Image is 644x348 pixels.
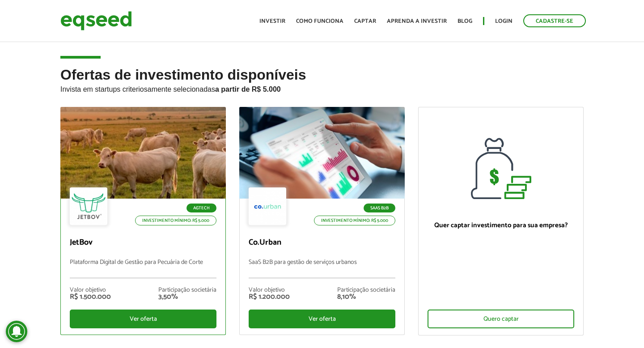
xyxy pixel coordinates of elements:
img: EqSeed [60,9,132,33]
div: Ver oferta [249,310,395,328]
p: Quer captar investimento para sua empresa? [428,221,574,229]
div: Participação societária [158,287,216,293]
p: Co.Urban [249,238,395,248]
div: Valor objetivo [70,287,111,293]
a: Agtech Investimento mínimo: R$ 5.000 JetBov Plataforma Digital de Gestão para Pecuária de Corte V... [60,107,226,335]
a: Investir [259,18,285,24]
a: Captar [354,18,376,24]
a: Quer captar investimento para sua empresa? Quero captar [418,107,584,335]
a: Cadastre-se [523,14,586,27]
div: Ver oferta [70,310,216,328]
a: Como funciona [296,18,343,24]
p: Investimento mínimo: R$ 5.000 [314,216,395,225]
h2: Ofertas de investimento disponíveis [60,67,584,107]
p: JetBov [70,238,216,248]
p: Invista em startups criteriosamente selecionadas [60,83,584,93]
a: SaaS B2B Investimento mínimo: R$ 5.000 Co.Urban SaaS B2B para gestão de serviços urbanos Valor ob... [239,107,405,335]
p: Investimento mínimo: R$ 5.000 [135,216,216,225]
div: Quero captar [428,310,574,328]
p: SaaS B2B [364,204,395,212]
p: Agtech [186,204,216,212]
div: R$ 1.500.000 [70,293,111,301]
div: R$ 1.200.000 [249,293,290,301]
div: Valor objetivo [249,287,290,293]
a: Login [495,18,513,24]
div: 8,10% [337,293,395,301]
strong: a partir de R$ 5.000 [215,85,281,93]
p: SaaS B2B para gestão de serviços urbanos [249,259,395,278]
a: Blog [458,18,472,24]
a: Aprenda a investir [387,18,447,24]
p: Plataforma Digital de Gestão para Pecuária de Corte [70,259,216,278]
div: Participação societária [337,287,395,293]
div: 3,50% [158,293,216,301]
